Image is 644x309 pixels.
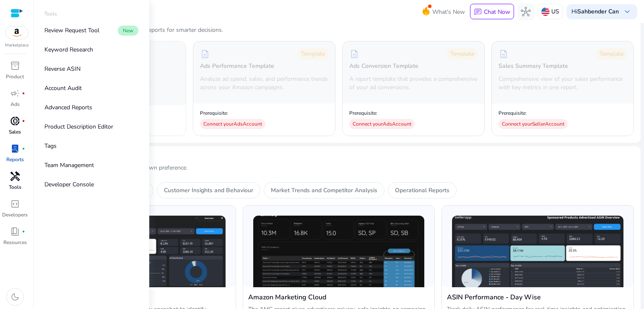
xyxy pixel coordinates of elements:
[10,116,20,126] span: donut_small
[9,128,21,136] p: Sales
[5,26,28,39] img: amazon.svg
[44,26,99,35] p: Review Request Tool
[395,186,449,195] p: Operational Reports
[298,48,328,60] div: Template
[10,61,20,71] span: inventory_2
[10,227,20,237] span: book_4
[541,8,550,16] img: us.svg
[499,110,568,116] p: Prerequisite:
[521,7,531,17] span: hub
[200,110,265,116] p: Prerequisite:
[44,142,57,150] p: Tags
[6,156,24,163] p: Reports
[499,119,568,129] div: Connect your Seller Account
[622,7,632,17] span: keyboard_arrow_down
[22,230,25,233] span: fiber_manual_record
[44,122,113,131] p: Product Description Editor
[447,48,478,60] div: Template
[2,211,28,219] p: Developers
[10,171,20,181] span: handyman
[44,10,57,18] p: Tools
[10,88,20,98] span: campaign
[10,292,20,302] span: dark_mode
[200,75,328,92] p: Analyze ad spend, sales, and performance trends across your Amazon campaigns.
[22,119,25,123] span: fiber_manual_record
[10,144,20,154] span: lab_profile
[200,119,265,129] div: Connect your Ads Account
[3,239,27,246] p: Resources
[349,49,359,59] span: description
[44,164,634,172] p: Create your own report based on your own preference.
[10,199,20,209] span: code_blocks
[200,63,274,70] h5: Ads Performance Template
[499,49,509,59] span: description
[10,100,20,108] p: Ads
[200,49,210,59] span: description
[349,75,478,92] p: A report template that provides a comprehensive of your ad conversions.
[474,8,482,16] span: chat
[571,9,619,15] p: Hi
[22,147,25,150] span: fiber_manual_record
[6,73,24,80] p: Product
[577,8,619,15] b: Sahbender Can
[484,8,510,16] p: Chat Now
[44,84,82,93] p: Account Audit
[596,48,627,60] div: Template
[551,4,559,19] p: US
[499,75,627,92] p: Comprehensive view of your sales performance with key metrics in one report.
[349,63,418,70] h5: Ads Conversion Template
[22,92,25,95] span: fiber_manual_record
[517,3,534,20] button: hub
[44,103,92,112] p: Advanced Reports
[44,161,94,170] p: Team Management
[5,42,29,49] p: Marketplace
[271,186,377,195] p: Market Trends and Competitor Analysis
[44,64,80,73] p: Reverse ASIN
[44,180,94,189] p: Developer Console
[44,45,93,54] p: Keyword Research
[470,4,514,20] button: chatChat Now
[248,292,430,302] h4: Amazon Marketing Cloud
[9,183,21,191] p: Tools
[349,119,415,129] div: Connect your Ads Account
[447,292,628,302] h4: ASIN Performance - Day Wise
[349,110,415,116] p: Prerequisite:
[432,5,465,19] span: What's New
[499,63,568,70] h5: Sales Summary Template
[118,26,138,36] span: New
[164,186,253,195] p: Customer Insights and Behaviour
